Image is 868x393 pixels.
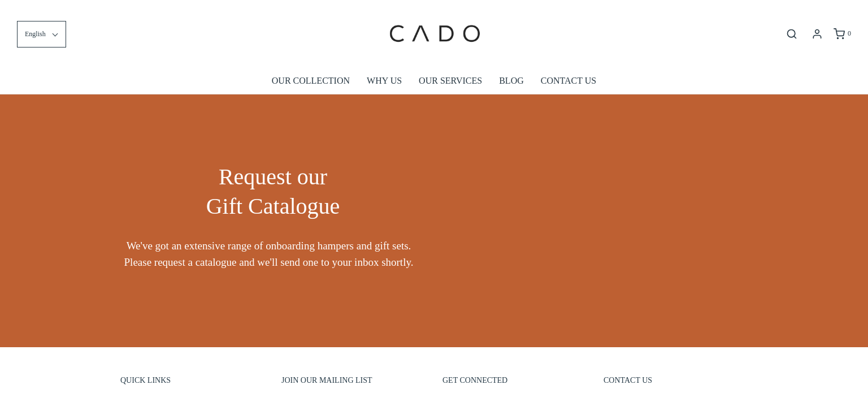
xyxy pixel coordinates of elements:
h3: CONTACT US [604,375,748,391]
span: We've got an extensive range of onboarding hampers and gift sets. Please request a catalogue and ... [112,238,426,270]
span: English [25,29,46,40]
button: Open search bar [782,28,802,40]
span: 0 [848,29,851,37]
h3: GET CONNECTED [442,375,587,391]
a: WHY US [367,68,402,94]
a: OUR COLLECTION [272,68,350,94]
h3: JOIN OUR MAILING LIST [281,375,426,391]
a: OUR SERVICES [419,68,482,94]
iframe: Form 0 [442,171,756,256]
a: BLOG [499,68,524,94]
span: Request our Gift Catalogue [206,164,340,219]
img: cadogifting [386,8,482,59]
button: English [17,21,66,47]
a: 0 [832,28,851,40]
h3: QUICK LINKS [120,375,264,391]
a: CONTACT US [541,68,596,94]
